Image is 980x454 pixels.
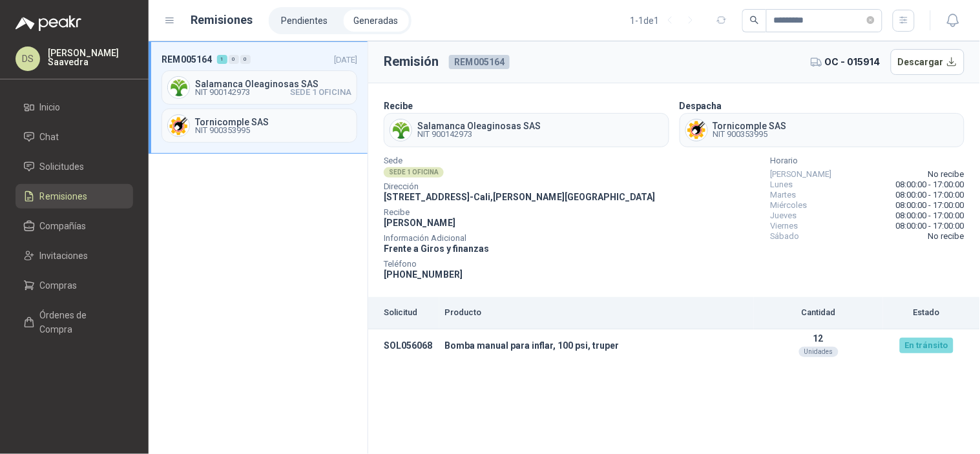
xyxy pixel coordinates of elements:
td: Bomba manual para inflar, 100 psi, truper [439,329,754,362]
th: Producto [439,297,754,329]
span: Tornicomple SAS [195,118,351,127]
div: Unidades [799,347,839,357]
div: DS [16,46,40,71]
span: Teléfono [384,261,656,267]
span: REM005164 [449,55,510,69]
a: Pendientes [271,10,339,32]
span: Chat [40,130,59,144]
a: Órdenes de Compra [16,303,133,342]
div: 0 [240,55,251,64]
img: Company Logo [168,115,189,136]
span: [PERSON_NAME] [384,218,455,228]
button: Descargar [891,49,965,75]
span: OC - 015914 [825,55,881,69]
a: Remisiones [16,184,133,209]
span: 08:00:00 - 17:00:00 [896,180,964,190]
img: Company Logo [168,77,189,98]
span: Viernes [771,221,798,231]
span: Dirección [384,183,656,190]
span: NIT 900142973 [417,130,541,138]
span: Compañías [40,219,87,233]
span: Martes [771,190,797,200]
span: Sede [384,158,656,164]
span: [PHONE_NUMBER] [384,269,463,280]
span: Miércoles [771,200,808,211]
span: Frente a Giros y finanzas [384,243,489,254]
div: 0 [229,55,239,64]
span: Salamanca Oleaginosas SAS [195,79,351,88]
span: Horario [771,158,964,164]
span: Compras [40,278,78,293]
span: Salamanca Oleaginosas SAS [417,121,541,130]
span: Lunes [771,180,793,190]
h3: Remisión [384,52,439,72]
span: 08:00:00 - 17:00:00 [896,190,964,200]
span: NIT 900353995 [195,127,351,134]
span: Remisiones [40,189,88,203]
p: [PERSON_NAME] Saavedra [48,48,133,67]
b: Despacha [680,101,722,111]
span: 08:00:00 - 17:00:00 [896,221,964,231]
span: REM005164 [162,52,212,67]
span: Inicio [40,100,61,114]
a: Inicio [16,95,133,119]
th: Cantidad [754,297,883,329]
div: En tránsito [900,338,954,353]
td: En tránsito [883,329,980,362]
span: Solicitudes [40,160,85,174]
a: Compras [16,273,133,298]
span: Tornicomple SAS [713,121,787,130]
span: Invitaciones [40,249,89,263]
img: Logo peakr [16,15,81,31]
a: Chat [16,125,133,149]
div: 1 - 1 de 1 [631,10,701,31]
a: Invitaciones [16,243,133,268]
b: Recibe [384,101,413,111]
span: No recibe [928,231,964,242]
th: Solicitud [368,297,439,329]
span: Información Adicional [384,235,656,242]
span: 08:00:00 - 17:00:00 [896,200,964,211]
span: NIT 900142973 [195,88,250,96]
span: Órdenes de Compra [40,308,121,336]
a: Generadas [344,10,409,32]
span: search [750,15,759,25]
img: Company Logo [686,119,707,141]
span: Jueves [771,211,797,221]
th: Estado [883,297,980,329]
span: Recibe [384,209,656,216]
span: 08:00:00 - 17:00:00 [896,211,964,221]
span: No recibe [928,169,964,180]
span: [STREET_ADDRESS] - Cali , [PERSON_NAME][GEOGRAPHIC_DATA] [384,192,656,202]
a: Solicitudes [16,154,133,179]
p: 12 [759,333,878,344]
img: Company Logo [390,119,412,141]
div: SEDE 1 OFICINA [384,167,444,178]
span: [PERSON_NAME] [771,169,832,180]
a: REM005164100[DATE] Company LogoSalamanca Oleaginosas SASNIT 900142973SEDE 1 OFICINACompany LogoTo... [149,41,368,154]
span: NIT 900353995 [713,130,787,138]
div: 1 [217,55,227,64]
td: SOL056068 [368,329,439,362]
h1: Remisiones [191,11,253,29]
span: [DATE] [334,55,357,65]
span: close-circle [867,14,875,26]
span: Sábado [771,231,800,242]
a: Compañías [16,214,133,238]
span: SEDE 1 OFICINA [290,88,351,96]
span: close-circle [867,16,875,24]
